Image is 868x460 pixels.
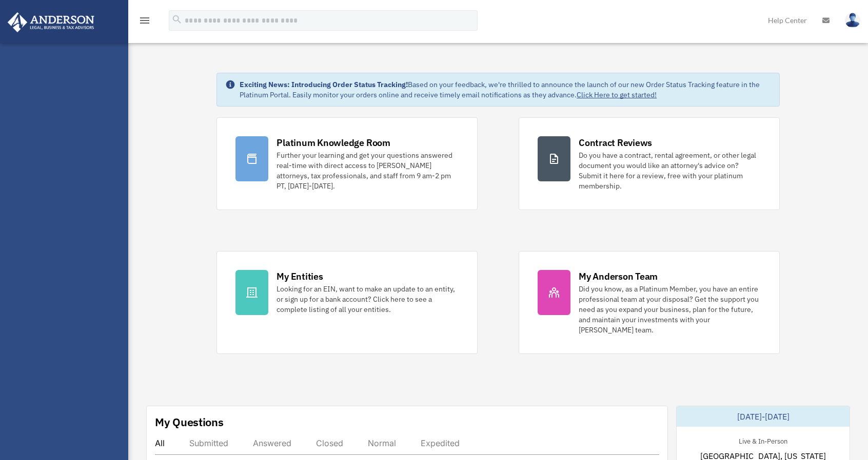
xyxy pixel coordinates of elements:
[579,150,761,191] div: Do you have a contract, rental agreement, or other legal document you would like an attorney's ad...
[189,438,228,448] div: Submitted
[579,136,652,149] div: Contract Reviews
[155,414,224,430] div: My Questions
[277,284,459,315] div: Looking for an EIN, want to make an update to an entity, or sign up for a bank account? Click her...
[731,435,796,446] div: Live & In-Person
[277,136,390,149] div: Platinum Knowledge Room
[577,90,657,99] a: Click Here to get started!
[519,251,780,354] a: My Anderson Team Did you know, as a Platinum Member, you have an entire professional team at your...
[240,80,408,89] strong: Exciting News: Introducing Order Status Tracking!
[253,438,291,448] div: Answered
[519,117,780,210] a: Contract Reviews Do you have a contract, rental agreement, or other legal document you would like...
[277,270,323,283] div: My Entities
[845,13,860,28] img: User Pic
[171,14,183,25] i: search
[579,270,658,283] div: My Anderson Team
[155,438,165,448] div: All
[277,150,459,191] div: Further your learning and get your questions answered real-time with direct access to [PERSON_NAM...
[677,406,850,427] div: [DATE]-[DATE]
[5,12,97,32] img: Anderson Advisors Platinum Portal
[216,251,478,354] a: My Entities Looking for an EIN, want to make an update to an entity, or sign up for a bank accoun...
[240,79,771,100] div: Based on your feedback, we're thrilled to announce the launch of our new Order Status Tracking fe...
[139,14,151,27] i: menu
[216,117,478,210] a: Platinum Knowledge Room Further your learning and get your questions answered real-time with dire...
[579,284,761,335] div: Did you know, as a Platinum Member, you have an entire professional team at your disposal? Get th...
[139,18,151,27] a: menu
[316,438,343,448] div: Closed
[421,438,460,448] div: Expedited
[368,438,396,448] div: Normal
